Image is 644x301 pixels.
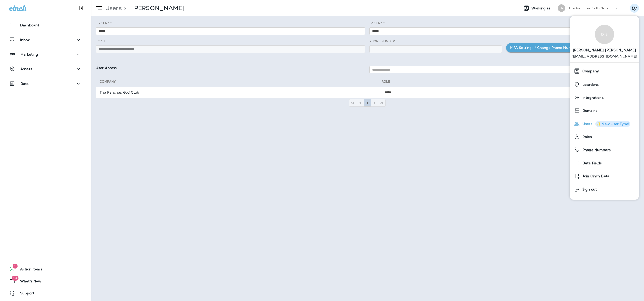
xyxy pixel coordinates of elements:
[103,4,122,12] p: Users
[364,99,371,107] button: 1
[132,4,185,12] p: [PERSON_NAME]
[75,3,89,13] button: Collapse Sidebar
[5,49,86,59] button: Marketing
[595,25,614,44] div: D S
[580,69,599,73] span: Company
[572,145,637,155] a: Phone Numbers
[580,174,609,178] span: Join Cinch Beta
[132,4,185,12] div: Dante Strom
[20,38,30,42] p: Inbox
[570,130,639,143] button: Roles
[96,80,382,86] th: Company
[15,279,41,285] span: What's New
[573,44,636,54] span: [PERSON_NAME] [PERSON_NAME]
[531,6,553,10] span: Working as:
[5,20,86,30] button: Dashboard
[580,83,599,87] span: Locations
[13,264,18,269] span: 1
[96,21,114,25] label: First Name
[572,119,637,129] a: Users✨New User Type!
[597,122,629,126] div: ✨New User Type!
[572,66,637,76] a: Company
[570,182,639,196] button: Sign out
[382,80,639,86] th: Role
[580,109,597,113] span: Domains
[96,66,117,70] strong: User Access
[20,82,29,86] p: Data
[20,23,39,27] p: Dashboard
[5,276,86,286] button: 19What's New
[570,91,639,104] button: Integrations
[572,158,637,168] a: Data Fields
[15,267,42,273] span: Action Items
[568,6,608,10] p: The Ranches Golf Club
[630,4,639,13] button: Settings
[122,4,126,12] p: >
[558,4,565,12] div: TR
[20,52,38,56] p: Marketing
[96,87,382,98] td: The Ranches Golf Club
[570,117,639,130] button: Users✨New User Type!
[369,21,387,25] label: Last Name
[5,35,86,45] button: Inbox
[572,79,637,89] a: Locations
[5,288,86,298] button: Support
[572,92,637,102] a: Integrations
[572,54,637,62] p: [EMAIL_ADDRESS][DOMAIN_NAME]
[570,78,639,91] button: Locations
[506,43,581,52] button: MFA Settings / Change Phone Number
[15,291,34,297] span: Support
[572,132,637,142] a: Roles
[570,20,639,62] a: D S[PERSON_NAME] [PERSON_NAME] [EMAIL_ADDRESS][DOMAIN_NAME]
[595,121,630,127] button: ✨New User Type!
[580,96,604,100] span: Integrations
[570,156,639,169] button: Data Fields
[570,143,639,156] button: Phone Numbers
[580,148,611,152] span: Phone Numbers
[580,161,602,165] span: Data Fields
[570,104,639,117] button: Domains
[5,79,86,89] button: Data
[580,187,597,192] span: Sign out
[20,67,32,71] p: Assets
[572,105,637,116] a: Domains
[570,64,639,78] button: Company
[12,276,18,281] span: 19
[96,39,106,43] label: Email
[5,264,86,274] button: 1Action Items
[570,169,639,182] button: Join Cinch Beta
[366,101,368,105] span: 1
[580,135,592,139] span: Roles
[369,39,395,43] label: Phone Number
[5,64,86,74] button: Assets
[580,122,592,126] span: Users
